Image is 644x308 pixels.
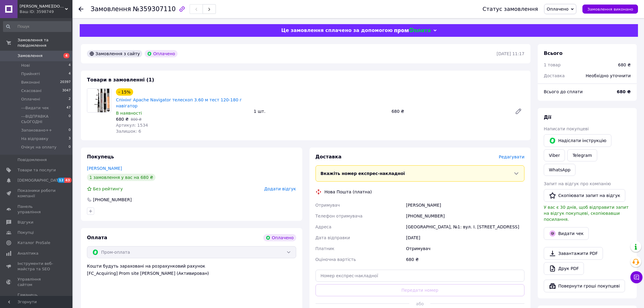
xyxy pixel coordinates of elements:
[512,105,524,117] a: Редагувати
[57,178,64,183] span: 12
[18,261,56,272] span: Інструменти веб-майстра та SEO
[499,154,524,159] span: Редагувати
[18,157,47,163] span: Повідомлення
[21,71,40,77] span: Прийняті
[60,80,71,85] span: 20397
[405,254,526,265] div: 680 ₴
[582,5,638,14] button: Замовлення виконано
[544,89,583,94] span: Всього до сплати
[87,77,154,83] span: Товари в замовленні (1)
[18,53,43,59] span: Замовлення
[69,114,71,125] span: 0
[18,277,56,287] span: Управління сайтом
[316,257,356,262] span: Оціночна вартість
[116,88,133,96] div: - 15%
[544,189,625,202] button: Скопіювати запит на відгук
[544,134,611,147] button: Надіслати інструкцію
[69,63,71,68] span: 4
[18,251,38,256] span: Аналітика
[69,136,71,141] span: 3
[316,246,335,251] span: Платник
[544,227,589,240] button: Видати чек
[18,37,72,48] span: Замовлення та повідомлення
[409,301,430,307] span: або
[251,107,389,116] div: 1 шт.
[3,21,71,32] input: Пошук
[145,50,177,57] div: Оплачено
[78,6,83,12] div: Повернутися назад
[62,88,71,94] span: 3047
[316,214,363,218] span: Телефон отримувача
[544,280,625,292] button: Повернути гроші покупцеві
[630,271,642,283] button: Чат з покупцем
[544,149,565,161] a: Viber
[87,263,296,276] div: Кошти будуть зараховані на розрахунковий рахунок
[544,50,562,56] span: Всього
[547,7,569,11] span: Оплачено
[20,4,65,9] span: Rybka.in.ua
[482,6,538,12] div: Статус замовлення
[316,270,525,282] input: Номер експрес-накладної
[18,230,34,235] span: Покупці
[405,232,526,243] div: [DATE]
[116,111,142,116] span: В наявності
[87,50,142,57] div: Замовлення з сайту
[63,53,69,58] span: 4
[93,186,123,191] span: Без рейтингу
[66,105,71,111] span: 47
[116,123,148,128] span: Артикул: 1534
[21,114,69,125] span: ---ВІДПРАВКА СЬОГОДНІ
[544,262,584,275] a: Друк PDF
[618,62,631,68] div: 680 ₴
[87,89,111,112] img: Спінінг Apache Navigator телескоп 3.60 м тест 120-180 г навігатор
[18,204,56,215] span: Панель управління
[263,234,296,241] div: Оплачено
[18,240,50,246] span: Каталог ProSale
[544,181,611,186] span: Запит на відгук про компанію
[133,5,176,13] span: №359307110
[69,144,71,150] span: 0
[116,97,242,108] a: Спінінг Apache Navigator телескоп 3.60 м тест 120-180 г навігатор
[321,171,405,176] span: Вкажіть номер експрес-накладної
[87,270,296,276] div: [FC_Acquiring] Prom site [PERSON_NAME] (Активирован)
[544,73,565,78] span: Доставка
[92,197,132,203] div: [PHONE_NUMBER]
[323,189,373,195] div: Нова Пошта (платна)
[20,9,72,14] div: Ваш ID: 3598749
[21,105,49,111] span: ---Видати чек
[405,200,526,211] div: [PERSON_NAME]
[64,178,71,183] span: 43
[544,62,561,67] span: 1 товар
[91,5,131,13] span: Замовлення
[18,188,56,199] span: Показники роботи компанії
[582,69,634,82] div: Необхідно уточнити
[544,126,589,131] span: Написати покупцеві
[18,220,33,225] span: Відгуки
[87,174,155,181] div: 1 замовлення у вас на 680 ₴
[544,114,551,120] span: Дії
[69,71,71,77] span: 4
[69,97,71,102] span: 2
[316,203,340,208] span: Отримувач
[281,27,392,33] span: Це замовлення сплачено за допомогою
[544,164,575,176] a: WhatsApp
[389,107,510,116] div: 680 ₴
[567,149,597,161] a: Telegram
[405,211,526,221] div: [PHONE_NUMBER]
[587,7,633,11] span: Замовлення виконано
[69,128,71,133] span: 0
[544,247,603,260] a: Завантажити PDF
[87,235,107,240] span: Оплата
[18,178,62,183] span: [DEMOGRAPHIC_DATA]
[316,154,342,160] span: Доставка
[87,166,122,171] a: [PERSON_NAME]
[617,89,631,94] b: 680 ₴
[18,167,56,173] span: Товари та послуги
[21,63,30,68] span: Нові
[316,235,350,240] span: Дата відправки
[116,117,129,122] span: 680 ₴
[131,117,142,122] span: 800 ₴
[316,224,332,229] span: Адреса
[21,97,40,102] span: Оплачені
[405,243,526,254] div: Отримувач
